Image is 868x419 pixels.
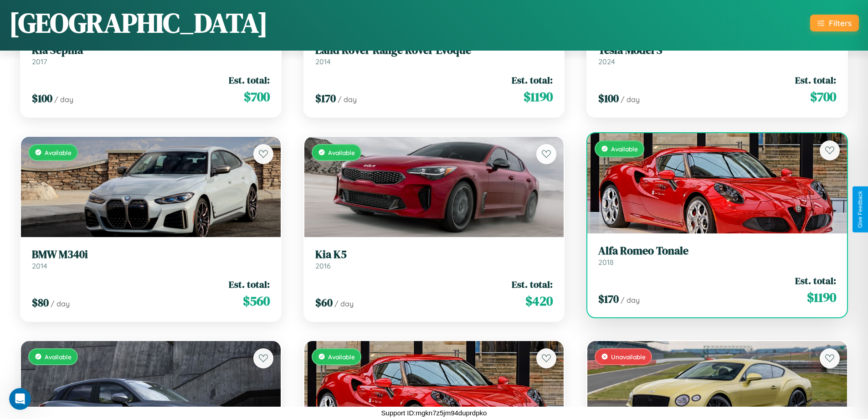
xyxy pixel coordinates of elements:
[795,274,836,287] span: Est. total:
[810,88,836,106] span: $ 700
[315,248,553,261] h3: Kia K5
[807,288,836,306] span: $ 1190
[51,299,70,308] span: / day
[795,73,836,87] span: Est. total:
[598,244,836,258] h3: Alfa Romeo Tonale
[611,145,638,153] span: Available
[621,295,640,305] span: / day
[45,149,72,156] span: Available
[315,57,331,66] span: 2014
[32,44,270,66] a: Kia Sephia2017
[611,353,646,361] span: Unavailable
[32,57,47,66] span: 2017
[512,73,553,87] span: Est. total:
[810,15,859,31] button: Filters
[32,248,270,261] h3: BMW M340i
[32,248,270,270] a: BMW M340i2014
[328,149,355,156] span: Available
[524,88,553,106] span: $ 1190
[54,95,73,104] span: / day
[32,261,47,270] span: 2014
[32,44,270,57] h3: Kia Sephia
[857,191,863,228] div: Give Feedback
[598,44,836,57] h3: Tesla Model S
[45,353,72,361] span: Available
[598,244,836,267] a: Alfa Romeo Tonale2018
[315,261,331,270] span: 2016
[229,73,270,87] span: Est. total:
[315,248,553,270] a: Kia K52016
[598,44,836,66] a: Tesla Model S2024
[829,18,852,28] div: Filters
[598,57,615,66] span: 2024
[244,88,270,106] span: $ 700
[32,295,49,310] span: $ 80
[512,278,553,291] span: Est. total:
[315,295,333,310] span: $ 60
[328,353,355,361] span: Available
[381,407,487,419] p: Support ID: mgkn7z5jm94duprdpko
[525,292,553,310] span: $ 420
[32,91,52,106] span: $ 100
[334,299,354,308] span: / day
[315,91,336,106] span: $ 170
[621,95,640,104] span: / day
[598,258,614,267] span: 2018
[315,44,553,66] a: Land Rover Range Rover Evoque2014
[229,278,270,291] span: Est. total:
[243,292,270,310] span: $ 560
[338,95,357,104] span: / day
[598,291,619,306] span: $ 170
[9,388,31,410] iframe: Intercom live chat
[315,44,553,57] h3: Land Rover Range Rover Evoque
[9,4,268,41] h1: [GEOGRAPHIC_DATA]
[598,91,619,106] span: $ 100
